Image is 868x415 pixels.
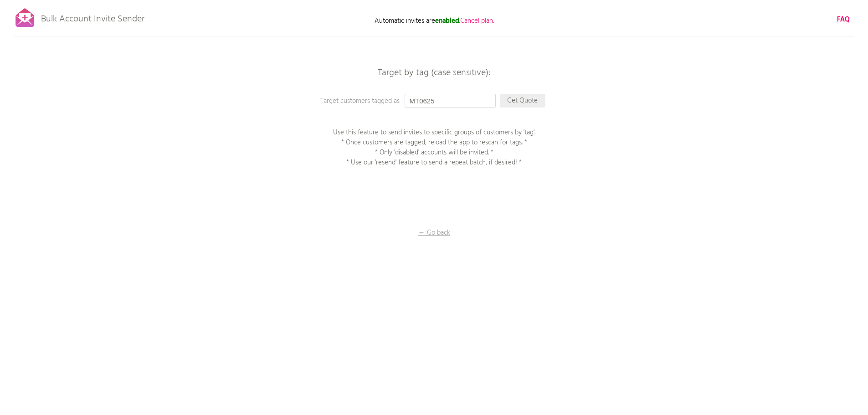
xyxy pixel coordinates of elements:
[500,94,545,108] p: Get Quote
[460,15,494,26] span: Cancel plan.
[435,15,459,26] b: enabled
[320,96,503,106] p: Target customers tagged as
[405,94,496,108] input: Enter a tag...
[320,128,548,168] p: Use this feature to send invites to specific groups of customers by 'tag'. * Once customers are t...
[837,15,850,25] a: FAQ
[298,68,571,77] p: Target by tag (case sensitive):
[343,16,525,26] p: Automatic invites are .
[41,5,144,28] p: Bulk Account Invite Sender
[389,228,480,238] p: ← Go back
[837,14,850,25] b: FAQ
